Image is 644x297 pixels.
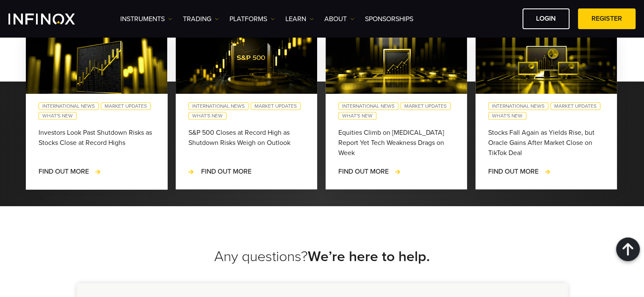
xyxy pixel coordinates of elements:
a: Learn [285,14,314,24]
a: What's New [488,112,526,120]
div: Stocks Fall Again as Yields Rise, but Oracle Gains After Market Close on TikTok Deal [488,128,604,158]
div: S&P 500 Closes at Record High as Shutdown Risks Weigh on Outlook [188,128,304,158]
a: FIND OUT MORE [338,166,401,177]
a: International News [338,102,398,110]
a: What's New [39,112,77,120]
a: Market Updates [101,102,151,110]
a: Market Updates [251,102,301,110]
a: TRADING [183,14,219,24]
strong: We’re here to help. [308,248,430,265]
span: FIND OUT MORE [201,167,252,176]
div: Investors Look Past Shutdown Risks as Stocks Close at Record Highs [39,128,155,158]
a: International News [39,102,99,110]
span: FIND OUT MORE [338,167,389,176]
h2: Any questions? [77,248,568,266]
a: PLATFORMS [229,14,275,24]
a: What's New [188,112,227,120]
a: REGISTER [578,8,636,29]
a: FIND OUT MORE [488,166,551,177]
span: FIND OUT MORE [39,167,89,176]
a: INFINOX Logo [8,14,95,25]
a: FIND OUT MORE [188,166,252,177]
a: LOGIN [522,8,569,29]
a: Market Updates [401,102,451,110]
div: Equities Climb on [MEDICAL_DATA] Report Yet Tech Weakness Drags on Week [338,128,454,158]
a: SPONSORSHIPS [365,14,413,24]
a: FIND OUT MORE [39,166,102,177]
a: ABOUT [324,14,354,24]
a: Market Updates [550,102,600,110]
a: International News [488,102,548,110]
span: FIND OUT MORE [488,167,539,176]
a: International News [188,102,249,110]
a: Instruments [120,14,172,24]
a: What's New [338,112,376,120]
